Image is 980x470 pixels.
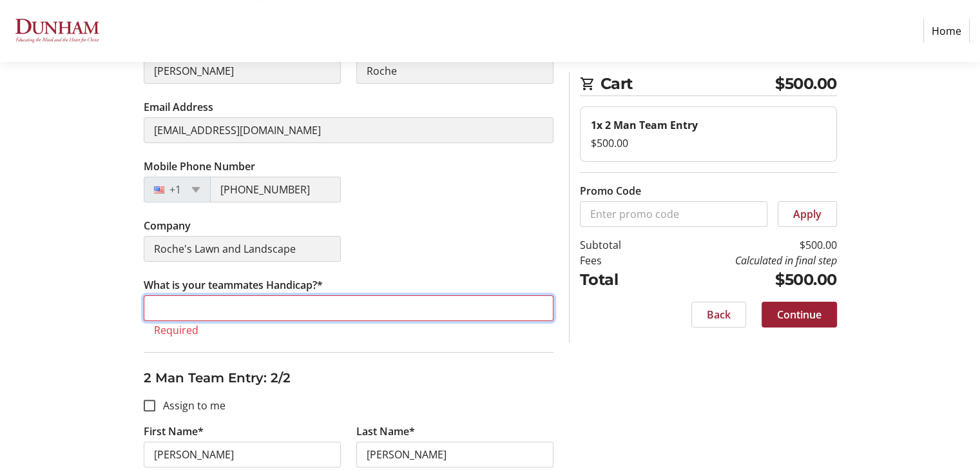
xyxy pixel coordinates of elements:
label: Last Name* [356,424,415,439]
strong: 1x 2 Man Team Entry [591,118,698,132]
label: What is your teammates Handicap?* [144,277,323,293]
label: Assign to me [155,398,226,413]
label: First Name* [144,424,204,439]
span: Back [707,307,731,322]
span: $500.00 [775,72,837,95]
a: Home [923,19,970,43]
label: Mobile Phone Number [144,159,255,174]
button: Continue [762,302,837,328]
td: Total [580,268,654,291]
td: Fees [580,253,654,268]
span: Cart [600,72,776,95]
button: Apply [778,201,837,227]
div: $500.00 [591,135,826,151]
td: $500.00 [654,268,837,291]
span: Continue [777,307,821,322]
td: Subtotal [580,237,654,253]
label: Company [144,218,191,233]
input: Enter promo code [580,201,767,227]
img: The Dunham School's Logo [10,5,102,57]
span: Apply [793,206,821,222]
tr-error: Required [154,324,543,337]
input: (201) 555-0123 [210,177,341,202]
button: Back [691,302,746,328]
h3: 2 Man Team Entry: 2/2 [144,368,553,387]
td: Calculated in final step [654,253,837,268]
td: $500.00 [654,237,837,253]
label: Email Address [144,99,213,115]
label: Promo Code [580,183,641,199]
